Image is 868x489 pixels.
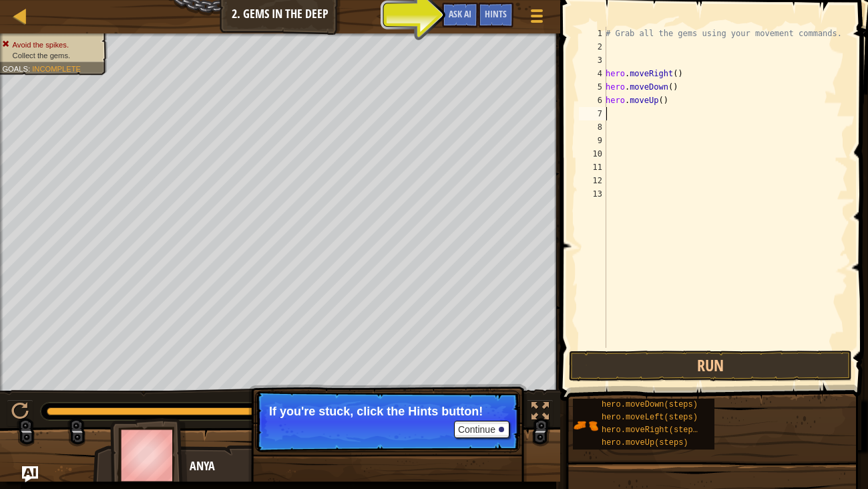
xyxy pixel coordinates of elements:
[269,405,506,418] p: If you're stuck, click the Hints button!
[579,54,606,67] div: 3
[2,39,99,50] li: Avoid the spikes.
[579,161,606,174] div: 11
[602,400,698,409] span: hero.moveDown(steps)
[13,51,71,60] span: Collect the gems.
[28,64,32,73] span: :
[602,413,698,422] span: hero.moveLeft(steps)
[579,187,606,201] div: 13
[442,3,478,27] button: Ask AI
[520,3,554,34] button: Show game menu
[579,134,606,147] div: 9
[449,7,471,20] span: Ask AI
[22,466,38,482] button: Ask AI
[573,413,598,438] img: portrait.png
[2,50,99,61] li: Collect the gems.
[7,399,33,427] button: Ctrl + P: Pause
[579,120,606,134] div: 8
[579,147,606,161] div: 10
[13,40,69,49] span: Avoid the spikes.
[579,174,606,187] div: 12
[579,107,606,120] div: 7
[602,438,688,448] span: hero.moveUp(steps)
[579,80,606,94] div: 5
[569,351,852,381] button: Run
[527,399,554,427] button: Toggle fullscreen
[454,421,509,438] button: Continue
[190,458,453,475] div: Anya
[32,64,81,73] span: Incomplete
[579,67,606,80] div: 4
[602,425,702,435] span: hero.moveRight(steps)
[2,64,28,73] span: Goals
[579,40,606,54] div: 2
[579,94,606,107] div: 6
[485,7,507,20] span: Hints
[579,27,606,40] div: 1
